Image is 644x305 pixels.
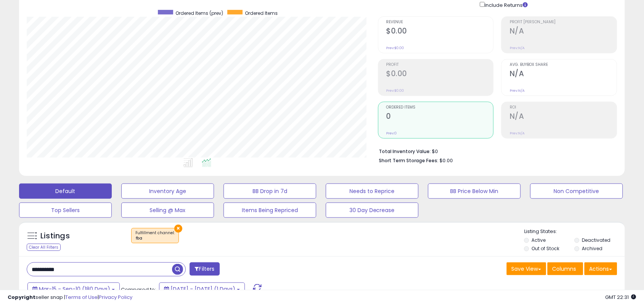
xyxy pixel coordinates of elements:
[39,285,110,293] span: Mar-15 - Sep-10 (180 Days)
[176,10,224,16] span: Ordered Items (prev)
[379,146,612,155] li: $0
[224,203,316,218] button: Items Being Repriced
[605,294,636,301] span: 2025-09-9 22:31 GMT
[584,262,617,275] button: Actions
[27,244,61,251] div: Clear All Filters
[547,262,583,275] button: Columns
[379,157,439,164] b: Short Term Storage Fees:
[510,20,617,24] span: Profit [PERSON_NAME]
[532,245,560,252] label: Out of Stock
[224,184,316,199] button: BB Drop in 7d
[19,184,112,199] button: Default
[532,237,546,243] label: Active
[386,88,404,93] small: Prev: $0.00
[27,283,120,295] button: Mar-15 - Sep-10 (180 Days)
[8,294,132,301] div: seller snap | |
[159,283,245,295] button: [DATE] - [DATE] (1 Days)
[386,63,494,67] span: Profit
[582,245,603,252] label: Archived
[530,184,623,199] button: Non Competitive
[326,184,419,199] button: Needs to Reprice
[171,285,235,293] span: [DATE] - [DATE] (1 Days)
[245,10,278,16] span: Ordered Items
[510,112,617,122] h2: N/A
[135,236,175,241] div: fba
[386,27,494,37] h2: $0.00
[8,294,35,301] strong: Copyright
[386,105,494,110] span: Ordered Items
[510,88,525,93] small: Prev: N/A
[121,203,214,218] button: Selling @ Max
[379,148,431,155] b: Total Inventory Value:
[65,294,98,301] a: Terms of Use
[19,203,112,218] button: Top Sellers
[326,203,419,218] button: 30 Day Decrease
[440,157,453,164] span: $0.00
[386,69,494,80] h2: $0.00
[524,228,625,235] p: Listing States:
[510,105,617,110] span: ROI
[474,0,537,9] div: Include Returns
[121,286,156,293] span: Compared to:
[40,231,70,241] h5: Listings
[507,262,546,275] button: Save View
[552,265,576,273] span: Columns
[510,46,525,50] small: Prev: N/A
[386,112,494,122] h2: 0
[510,27,617,37] h2: N/A
[190,262,219,276] button: Filters
[386,20,494,24] span: Revenue
[135,230,175,241] span: Fulfillment channel :
[510,63,617,67] span: Avg. Buybox Share
[99,294,132,301] a: Privacy Policy
[174,225,182,233] button: ×
[386,46,404,50] small: Prev: $0.00
[510,69,617,80] h2: N/A
[582,237,611,243] label: Deactivated
[428,184,521,199] button: BB Price Below Min
[510,131,525,136] small: Prev: N/A
[386,131,397,136] small: Prev: 0
[121,184,214,199] button: Inventory Age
